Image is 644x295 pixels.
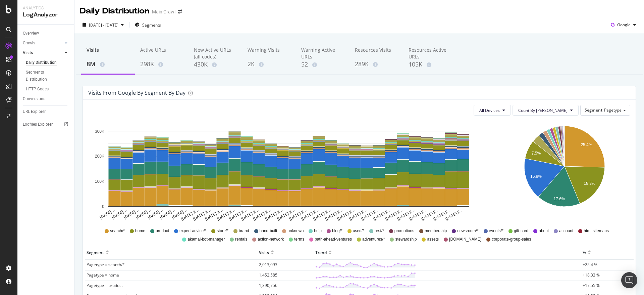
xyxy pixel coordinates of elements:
span: gift-card [514,228,528,234]
text: 0 [102,204,104,209]
span: Segment [585,107,602,113]
div: LogAnalyzer [23,11,69,19]
text: 7.5% [532,151,541,156]
text: 16.8% [530,174,542,179]
span: store/* [217,228,228,234]
span: Pagetype = search/* [87,262,125,267]
span: terms [294,237,304,242]
div: New Active URLs (all codes) [194,47,237,60]
div: arrow-right-arrow-left [178,9,182,14]
div: 298K [140,60,183,69]
button: Google [608,19,639,30]
div: 52 [301,60,344,69]
div: Visits [87,47,129,59]
div: Visits from google by Segment by Day [88,89,185,96]
span: help [314,228,322,234]
a: Visits [23,49,63,56]
span: 1,390,756 [259,283,277,288]
a: Conversions [23,95,69,102]
div: 430K [194,60,237,69]
div: Warning Active URLs [301,47,344,60]
span: [DATE] - [DATE] [89,22,118,28]
button: All Devices [474,105,511,116]
span: +17.55 % [583,283,600,288]
button: Count By [PERSON_NAME] [513,105,579,116]
span: 1,452,585 [259,272,277,278]
span: hand-built [260,228,277,234]
span: +25.4 % [583,262,597,267]
span: unknown [287,228,304,234]
div: Resources Active URLs [409,47,451,60]
span: newsroom/* [457,228,478,234]
span: used/* [353,228,364,234]
span: blog/* [332,228,342,234]
div: Daily Distribution [80,5,149,17]
span: [DOMAIN_NAME] [449,237,481,242]
text: 25.4% [581,143,592,147]
span: Pagetype = home [87,272,119,278]
span: Pagetype = product [87,283,123,288]
span: All Devices [479,108,500,113]
div: Segments Distribution [26,69,63,83]
button: [DATE] - [DATE] [80,19,126,30]
span: product [156,228,169,234]
span: Google [617,22,631,28]
div: Resources Visits [355,47,398,59]
a: Overview [23,30,69,37]
span: 2,013,093 [259,262,277,267]
div: 8M [87,60,129,69]
div: URL Explorer [23,108,46,115]
text: 100K [95,179,104,184]
a: Logfiles Explorer [23,121,69,128]
span: assets [427,237,439,242]
span: rest/* [375,228,384,234]
span: home [135,228,145,234]
a: URL Explorer [23,108,69,115]
svg: A chart. [88,121,489,222]
a: Daily Distribution [26,59,69,66]
a: Crawls [23,40,63,47]
text: 300K [95,129,104,134]
div: Open Intercom Messenger [621,272,637,288]
div: % [583,247,586,258]
span: rentals [235,237,247,242]
svg: A chart. [500,121,629,222]
button: Segments [132,19,164,30]
span: adventures/* [362,237,385,242]
span: expert-advice/* [179,228,206,234]
span: about [539,228,549,234]
a: HTTP Codes [26,86,69,93]
span: events/* [489,228,503,234]
div: 289K [355,60,398,69]
span: Pagetype [604,107,622,113]
span: action-network [258,237,284,242]
div: Overview [23,30,39,37]
span: stewardship [395,237,417,242]
span: corporate-group-sales [492,237,531,242]
div: Daily Distribution [26,59,57,66]
div: 105K [409,60,451,69]
text: 18.3% [584,181,595,186]
a: Segments Distribution [26,69,69,83]
div: Analytics [23,5,69,11]
span: path-ahead-ventures [315,237,352,242]
span: Count By Day [518,108,568,113]
span: Segments [142,22,161,28]
div: 2K [248,60,290,69]
div: HTTP Codes [26,86,49,93]
div: Crawls [23,40,35,47]
div: Main Crawl [152,8,175,15]
text: 200K [95,154,104,159]
div: Visits [259,247,269,258]
div: Segment [87,247,104,258]
div: Visits [23,49,33,56]
span: search/* [110,228,125,234]
div: Active URLs [140,47,183,59]
text: 17.6% [554,197,565,201]
span: brand [239,228,249,234]
span: membership [425,228,447,234]
div: Logfiles Explorer [23,121,53,128]
div: Warning Visits [248,47,290,59]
